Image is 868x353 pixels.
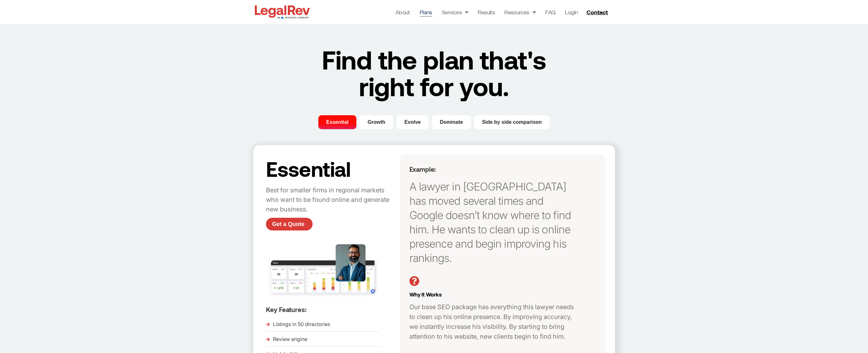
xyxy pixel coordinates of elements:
span: Get a Quote [272,221,304,227]
span: Essential [326,118,348,126]
span: Why it Works [409,291,442,297]
span: Contact [586,9,608,15]
a: FAQ [545,8,555,17]
span: Growth [368,118,385,126]
span: Listings in 50 directories [271,320,330,329]
a: Login [565,8,578,17]
a: Get a Quote [266,218,313,230]
a: About [395,8,410,17]
a: Plans [420,8,432,17]
p: Best for smaller firms in regional markets who want to be found online and generate new business. [266,186,397,214]
span: Review engine [271,335,307,344]
h5: Key Features: [266,306,397,313]
span: Evolve [404,118,421,126]
p: Our base SEO package has everything this lawyer needs to clean up his online presence. By improvi... [409,302,580,342]
a: Contact [584,7,612,17]
h2: Essential [266,158,397,179]
h2: Find the plan that's right for you. [308,46,561,99]
a: Services [442,8,468,17]
span: Side by side comparison [482,118,542,126]
nav: Menu [395,8,578,17]
h5: Example: [409,165,577,173]
a: Results [478,8,495,17]
p: A lawyer in [GEOGRAPHIC_DATA] has moved several times and Google doesn’t know where to find him. ... [409,179,577,265]
span: Dominate [440,118,463,126]
a: Resources [504,8,536,17]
